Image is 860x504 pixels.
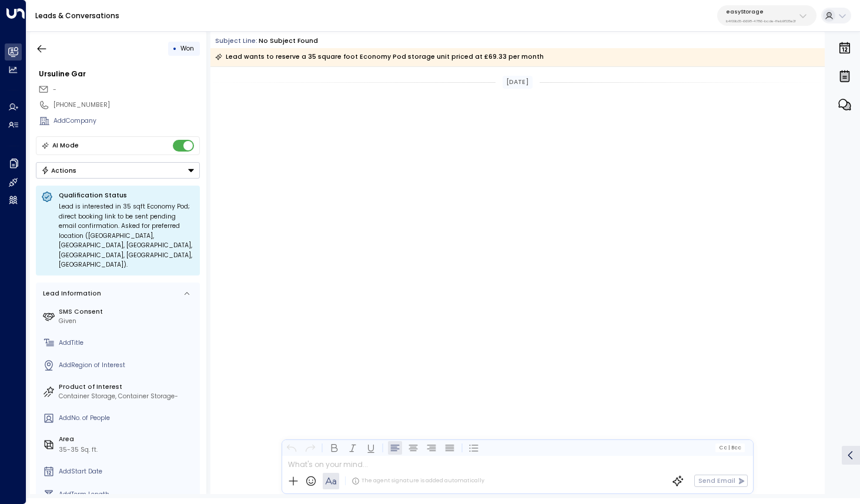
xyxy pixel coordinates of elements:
div: Container Storage, Container Storage- [59,392,196,401]
div: AI Mode [52,140,79,152]
span: Won [180,44,194,53]
button: easyStorageb4f09b35-6698-4786-bcde-ffeb9f535e2f [717,5,817,26]
div: No subject found [259,36,318,46]
div: Lead is interested in 35 sqft Economy Pod; direct booking link to be sent pending email confirmat... [59,202,195,270]
div: Button group with a nested menu [36,162,200,179]
div: AddTitle [59,338,196,348]
a: Leads & Conversations [35,11,119,21]
div: Actions [41,166,77,174]
div: Given [59,317,196,326]
div: Ursuline Gar [39,69,200,79]
div: 35-35 Sq. ft. [59,445,98,455]
span: - [53,85,56,94]
div: [PHONE_NUMBER] [53,100,200,110]
div: AddRegion of Interest [59,361,196,370]
span: | [728,445,730,451]
div: • [173,41,177,56]
span: Subject Line: [215,36,257,45]
span: Cc Bcc [719,445,741,451]
div: The agent signature is added automatically [352,477,484,485]
p: easyStorage [726,8,796,15]
p: Qualification Status [59,191,195,200]
button: Undo [285,441,299,455]
label: Product of Interest [59,382,196,392]
button: Redo [303,441,317,455]
label: Area [59,435,196,444]
button: Cc|Bcc [715,443,745,452]
div: AddNo. of People [59,414,196,423]
button: Actions [36,162,200,179]
p: b4f09b35-6698-4786-bcde-ffeb9f535e2f [726,19,796,23]
div: Lead Information [40,289,101,298]
div: [DATE] [503,76,533,89]
label: SMS Consent [59,307,196,317]
div: Lead wants to reserve a 35 square foot Economy Pod storage unit priced at £69.33 per month [215,51,544,63]
div: AddTerm Length [59,490,196,499]
div: AddStart Date [59,467,196,476]
div: AddCompany [53,116,200,126]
